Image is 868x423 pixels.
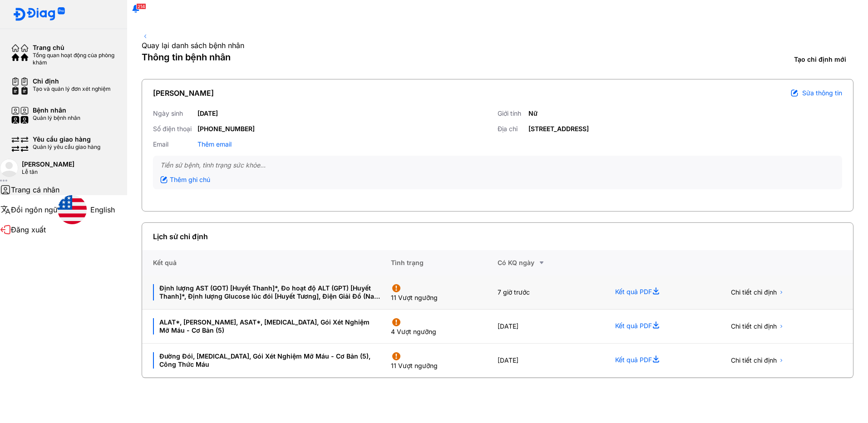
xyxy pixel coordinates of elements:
[153,231,208,242] div: Lịch sử chỉ định
[136,3,146,10] span: 214
[142,51,853,68] div: Thông tin bệnh nhân
[498,109,525,118] div: Giới tính
[528,109,538,118] div: Nữ
[391,250,498,275] div: Tình trạng
[33,135,100,143] div: Yêu cầu giao hàng
[153,109,194,118] div: Ngày sinh
[197,140,232,148] div: Thêm email
[33,106,80,114] div: Bệnh nhân
[22,168,127,176] div: Lễ tân
[153,125,194,133] div: Số điện thoại
[58,195,87,224] img: English
[794,55,846,64] span: Tạo chỉ định mới
[774,51,853,68] button: Tạo chỉ định mới
[604,275,713,310] div: Kết quả PDF
[13,7,26,21] img: logo
[498,257,604,268] div: Có KQ ngày
[142,250,391,275] div: Kết quả
[153,352,380,369] div: Đường Đói, [MEDICAL_DATA], Gói Xét Nghiệm Mỡ Máu - Cơ Bản (5), Công Thức Máu
[33,44,116,52] div: Trang chủ
[22,160,127,168] div: [PERSON_NAME]
[604,344,713,378] div: Kết quả PDF
[153,88,214,98] div: [PERSON_NAME]
[498,344,604,378] div: [DATE]
[33,114,80,122] div: Quản lý bệnh nhân
[153,284,380,300] div: Định lượng AST (GOT) [Huyết Thanh]*, Đo hoạt độ ALT (GPT) [Huyết Thanh]*, Định lượng Glucose lúc ...
[33,52,116,66] div: Tổng quan hoạt động của phòng khám
[498,125,525,133] div: Địa chỉ
[724,318,791,335] button: Chi tiết chỉ định
[724,284,791,301] button: Chi tiết chỉ định
[391,328,498,336] div: 4 Vượt ngưỡng
[33,77,111,85] div: Chỉ định
[90,204,115,215] span: English
[528,125,589,133] div: [STREET_ADDRESS]
[33,143,100,151] div: Quản lý yêu cầu giao hàng
[153,318,380,334] div: ALAT*, [PERSON_NAME], ASAT*, [MEDICAL_DATA], Gói Xét Nghiệm Mỡ Máu - Cơ Bản (5)
[160,176,210,184] div: Thêm ghi chú
[160,161,835,169] div: Tiền sử bệnh, tình trạng sức khỏe...
[197,125,255,133] div: [PHONE_NUMBER]
[197,109,218,118] div: [DATE]
[731,288,777,296] span: Chi tiết chỉ định
[153,140,194,148] div: Email
[604,310,713,344] div: Kết quả PDF
[58,195,115,224] button: English
[731,356,777,364] span: Chi tiết chỉ định
[731,322,777,330] span: Chi tiết chỉ định
[498,275,604,310] div: 7 giờ trước
[33,85,111,93] div: Tạo và quản lý đơn xét nghiệm
[26,7,65,21] img: logo
[391,294,498,302] div: 11 Vượt ngưỡng
[802,89,842,97] span: Sửa thông tin
[391,362,498,370] div: 11 Vượt ngưỡng
[498,310,604,344] div: [DATE]
[724,352,791,369] button: Chi tiết chỉ định
[142,33,853,51] div: Quay lại danh sách bệnh nhân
